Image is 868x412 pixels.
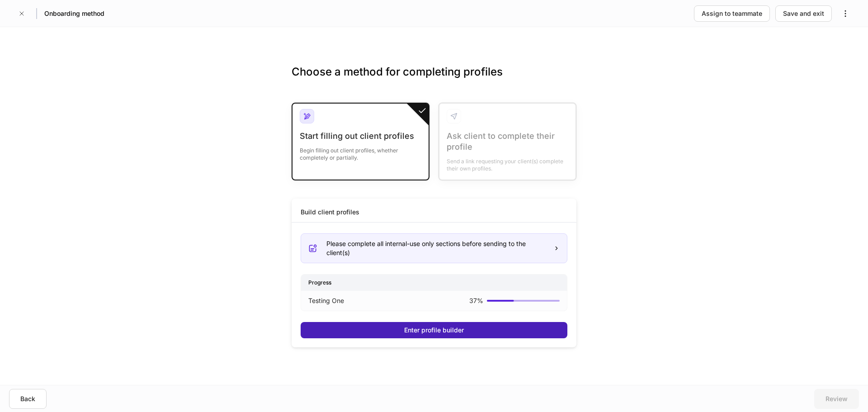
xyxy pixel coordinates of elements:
[301,275,567,290] div: Progress
[301,322,567,338] button: Enter profile builder
[783,9,824,18] div: Save and exit
[702,9,762,18] div: Assign to teammate
[308,296,344,305] p: Testing One
[9,389,47,409] button: Back
[20,394,35,403] div: Back
[44,9,104,18] h5: Onboarding method
[300,142,421,161] div: Begin filling out client profiles, whether completely or partially.
[300,131,421,142] div: Start filling out client profiles
[301,208,359,217] div: Build client profiles
[404,326,464,335] div: Enter profile builder
[775,5,832,22] button: Save and exit
[826,394,848,403] div: Review
[326,239,546,257] div: Please complete all internal-use only sections before sending to the client(s)
[292,65,576,94] h3: Choose a method for completing profiles
[814,389,859,409] button: Review
[694,5,770,22] button: Assign to teammate
[469,296,483,305] p: 37 %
